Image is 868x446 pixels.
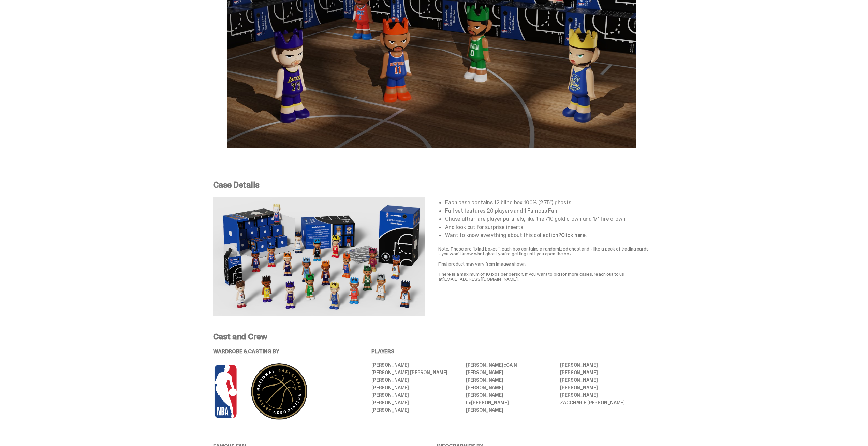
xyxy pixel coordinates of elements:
li: [PERSON_NAME] [466,385,556,390]
li: [PERSON_NAME] [PERSON_NAME] [371,370,461,375]
li: ZACCHARIE [PERSON_NAME] [560,400,650,405]
li: [PERSON_NAME] [560,385,650,390]
li: [PERSON_NAME] [560,363,650,367]
li: Chase ultra-rare player parallels, like the /10 gold crown and 1/1 fire crown [445,216,650,222]
li: [PERSON_NAME] [560,370,650,375]
li: [PERSON_NAME] [560,393,650,397]
p: PLAYERS [371,349,650,354]
a: Click here [561,232,586,239]
li: [PERSON_NAME] [466,408,556,413]
p: There is a maximum of 10 bids per person. If you want to bid for more cases, reach out to us at . [438,272,650,281]
p: Cast and Crew [213,333,650,341]
p: Note: These are "blind boxes”: each box contains a randomized ghost and - like a pack of trading ... [438,246,650,256]
span: e [469,400,471,406]
li: [PERSON_NAME] [371,393,461,397]
li: [PERSON_NAME] [371,363,461,367]
li: [PERSON_NAME] [371,385,461,390]
li: [PERSON_NAME] CAIN [466,363,556,367]
li: [PERSON_NAME] [560,378,650,382]
li: And look out for surprise inserts! [445,225,650,230]
a: [EMAIL_ADDRESS][DOMAIN_NAME] [443,276,518,282]
li: [PERSON_NAME] [371,378,461,382]
p: WARDROBE & CASTING BY [213,349,352,354]
img: NBA-Case-Details.png [213,197,425,316]
li: [PERSON_NAME] [466,378,556,382]
p: Final product may vary from images shown. [438,261,650,266]
img: NBA%20and%20PA%20logo%20for%20PDP-04.png [213,363,333,420]
span: c [503,362,506,368]
li: [PERSON_NAME] [466,393,556,397]
li: [PERSON_NAME] [371,400,461,405]
li: L [PERSON_NAME] [466,400,556,405]
li: Want to know everything about this collection? . [445,233,650,238]
li: [PERSON_NAME] [466,370,556,375]
li: [PERSON_NAME] [371,408,461,413]
li: Full set features 20 players and 1 Famous Fan [445,208,650,214]
li: Each case contains 12 blind box 100% (2.75”) ghosts [445,200,650,205]
p: Case Details [213,181,650,189]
